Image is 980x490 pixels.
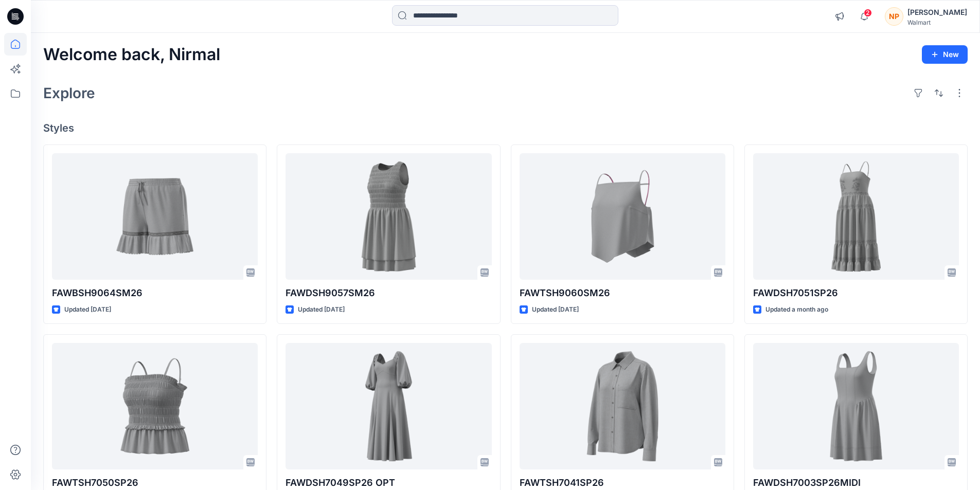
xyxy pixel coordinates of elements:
[286,343,491,470] a: FAWDSH7049SP26 OPT
[864,9,872,17] span: 2
[907,19,967,26] div: Walmart
[286,286,491,300] p: FAWDSH9057SM26
[520,153,725,280] a: FAWTSH9060SM26
[43,122,968,134] h4: Styles
[298,304,345,315] p: Updated [DATE]
[43,45,220,64] h2: Welcome back, Nirmal
[753,343,959,470] a: FAWDSH7003SP26MIDI
[765,304,828,315] p: Updated a month ago
[520,476,725,490] p: FAWTSH7041SP26
[753,153,959,280] a: FAWDSH7051SP26
[532,304,579,315] p: Updated [DATE]
[922,45,968,64] button: New
[52,153,258,280] a: FAWBSH9064SM26
[753,476,959,490] p: FAWDSH7003SP26MIDI
[52,286,258,300] p: FAWBSH9064SM26
[52,343,258,470] a: FAWTSH7050SP26
[43,85,95,101] h2: Explore
[64,304,111,315] p: Updated [DATE]
[286,153,491,280] a: FAWDSH9057SM26
[52,476,258,490] p: FAWTSH7050SP26
[907,6,967,19] div: [PERSON_NAME]
[520,286,725,300] p: FAWTSH9060SM26
[885,7,903,26] div: NP
[753,286,959,300] p: FAWDSH7051SP26
[520,343,725,470] a: FAWTSH7041SP26
[286,476,491,490] p: FAWDSH7049SP26 OPT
